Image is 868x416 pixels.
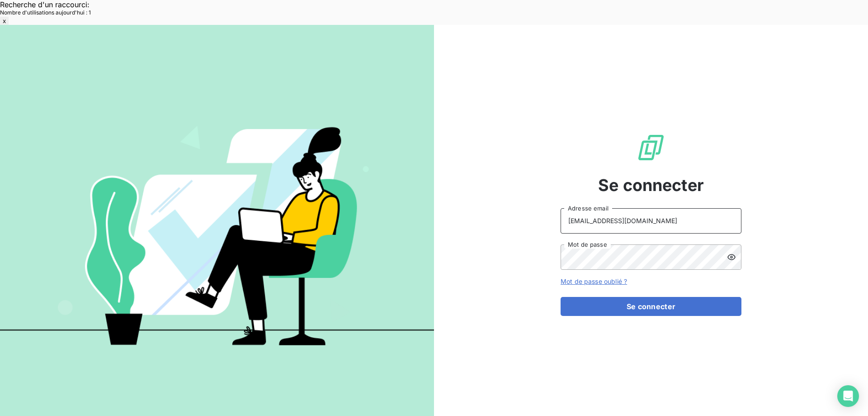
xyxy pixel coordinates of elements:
a: Mot de passe oublié ? [561,277,627,285]
span: Se connecter [598,173,704,197]
div: Open Intercom Messenger [837,385,859,407]
img: Logo LeanPay [637,133,665,162]
button: Se connecter [561,297,741,316]
input: placeholder [561,208,741,234]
